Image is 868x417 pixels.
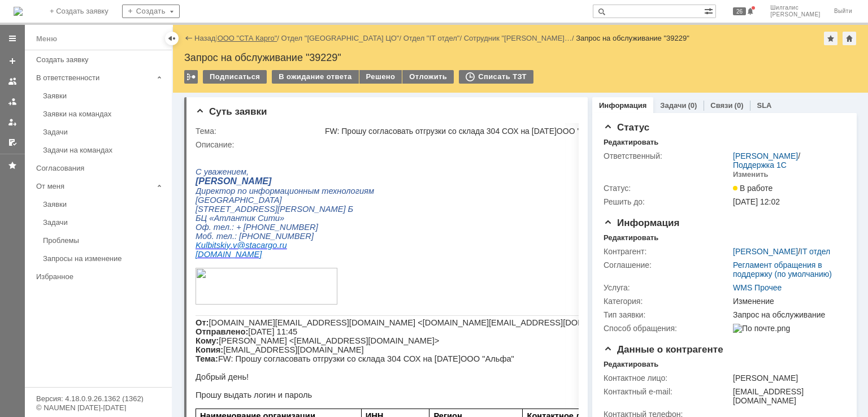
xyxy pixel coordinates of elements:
div: Создать [122,5,180,18]
div: / [464,34,576,42]
a: WMS Прочее [733,283,782,292]
a: R[DOMAIN_NAME][EMAIL_ADDRESS][DOMAIN_NAME] [636,272,770,290]
div: От меня [36,182,153,190]
div: Способ обращения: [604,324,731,333]
span: stacargo [50,92,81,101]
div: Задачи [43,128,165,136]
div: Запрос на обслуживание "39229" [184,52,857,63]
a: ООО "СТА Карго" [218,34,277,42]
div: Сделать домашней страницей [843,32,856,45]
div: Запрос на обслуживание [733,310,841,319]
span: [PERSON_NAME] [770,11,821,18]
div: / [403,34,464,42]
a: Заявки на командах [38,105,170,123]
a: Связи [710,101,732,110]
a: Задачи [38,123,170,141]
div: Согласования [36,164,165,172]
a: [EMAIL_ADDRESS][DOMAIN_NAME] [115,385,255,394]
div: Запрос на обслуживание "39229" [576,34,689,42]
div: Запросы на изменение [43,254,165,263]
a: Назад [194,34,215,42]
div: (0) [735,101,744,110]
a: [EMAIL_ADDRESS][DOMAIN_NAME] [313,385,453,394]
span: v [37,92,41,101]
span: . [81,92,84,101]
div: Статус: [604,184,731,193]
span: Данные о контрагенте [604,344,723,355]
div: Задачи на командах [43,146,165,154]
a: Отдел "IT отдел" [403,34,460,42]
div: Задачи [43,218,165,227]
div: Соглашение: [604,260,731,270]
div: Создать заявку [36,55,165,64]
div: Тип заявки: [604,310,731,319]
div: | [215,33,217,42]
a: Регламент обращения в поддержку (по умолчанию) [733,260,832,279]
div: Добавить в избранное [824,32,837,45]
div: / [733,247,830,256]
a: Заявки в моей ответственности [3,93,21,111]
div: Изменить [733,170,769,179]
span: 7819002300 [170,282,208,290]
div: Скрыть меню [165,32,179,45]
div: Контактный e-mail: [604,387,731,396]
div: Заявки на командах [43,110,165,118]
div: Тема: [196,127,323,136]
div: / [281,34,403,42]
div: Редактировать [604,360,658,369]
span: Наименование организации [5,262,120,271]
div: Контактное лицо: [604,373,731,383]
span: Северо-Запад [238,282,293,291]
div: Работа с массовостью [184,70,198,84]
span: Шилгалис [770,5,821,11]
div: [PERSON_NAME] [733,373,841,383]
div: (0) [688,101,697,110]
img: По почте.png [733,324,790,333]
a: [PERSON_NAME] [733,247,798,256]
span: Суть заявки [196,106,267,117]
span: . [35,92,37,101]
span: Контактное лицо (ФИО) [331,262,428,271]
div: Заявки [43,92,165,100]
a: SLA [757,101,771,110]
span: Информация [604,218,679,228]
a: [DOMAIN_NAME][EMAIL_ADDRESS][DOMAIN_NAME] [229,376,436,385]
div: Категория: [604,297,731,306]
span: 26 [733,7,746,15]
img: logo [14,7,23,16]
a: Согласования [32,159,170,177]
span: ru [84,92,92,101]
a: [EMAIL_ADDRESS][DOMAIN_NAME] [99,358,239,367]
a: Запросы на изменение [38,250,170,267]
span: Регион [238,262,266,271]
span: Адрес электронной почты [636,262,745,271]
span: Расширенный поиск [704,5,715,16]
div: Заявки [43,200,165,208]
a: [PERSON_NAME] [733,151,798,160]
div: Услуга: [604,283,731,292]
span: В работе [733,184,772,193]
a: Задачи на командах [38,141,170,159]
span: [DATE] 12:02 [733,197,780,206]
div: Изменение [733,297,841,306]
span: [DOMAIN_NAME][EMAIL_ADDRESS][DOMAIN_NAME] [636,272,770,290]
a: Мои заявки [3,113,21,131]
div: Меню [36,32,57,46]
a: Проблемы [38,232,170,249]
a: Отдел "[GEOGRAPHIC_DATA] ЦО" [281,34,400,42]
div: Избранное [36,272,153,281]
div: © NAUMEN [DATE]-[DATE] [36,404,160,411]
a: Мои согласования [3,133,21,151]
div: В ответственности [36,73,153,82]
a: Информация [599,101,646,110]
div: Контрагент: [604,247,731,256]
div: Редактировать [604,138,658,147]
div: Решить до: [604,197,731,206]
a: Задачи [660,101,686,110]
div: / [733,151,841,170]
a: IT отдел [800,247,830,256]
a: Создать заявку [32,51,170,68]
span: [PHONE_NUMBER] [489,282,555,290]
a: Заявки [38,87,170,105]
div: [EMAIL_ADDRESS][DOMAIN_NAME] [733,387,841,405]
